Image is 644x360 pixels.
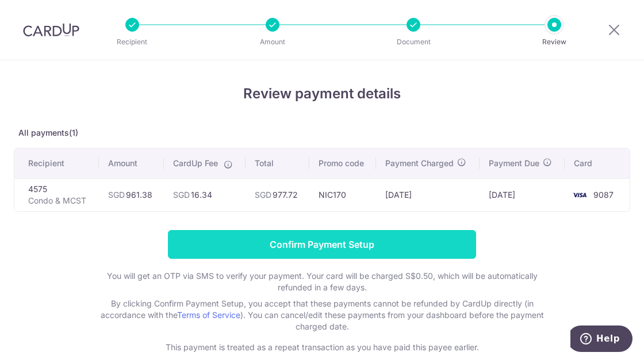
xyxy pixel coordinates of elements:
[23,23,79,37] img: CardUp
[309,178,376,211] td: NIC170
[385,158,454,169] span: Payment Charged
[168,230,476,259] input: Confirm Payment Setup
[92,342,552,353] p: This payment is treated as a repeat transaction as you have paid this payee earlier.
[570,325,632,354] iframe: Opens a widget where you can find more information
[90,36,175,48] p: Recipient
[173,190,190,200] span: SGD
[99,148,164,178] th: Amount
[14,148,99,178] th: Recipient
[14,178,99,211] td: 4575
[92,270,552,293] p: You will get an OTP via SMS to verify your payment. Your card will be charged S$0.50, which will ...
[14,127,630,139] p: All payments(1)
[512,36,597,48] p: Review
[177,310,240,320] a: Terms of Service
[246,148,309,178] th: Total
[108,190,125,200] span: SGD
[568,188,591,202] img: <span class="translation_missing" title="translation missing: en.account_steps.new_confirm_form.b...
[173,158,218,169] span: CardUp Fee
[376,178,480,211] td: [DATE]
[371,36,456,48] p: Document
[92,298,552,332] p: By clicking Confirm Payment Setup, you accept that these payments cannot be refunded by CardUp di...
[164,178,246,211] td: 16.34
[14,83,630,104] h4: Review payment details
[28,195,90,206] p: Condo & MCST
[230,36,315,48] p: Amount
[309,148,376,178] th: Promo code
[480,178,565,211] td: [DATE]
[593,190,614,200] span: 9087
[246,178,309,211] td: 977.72
[255,190,271,200] span: SGD
[489,158,539,169] span: Payment Due
[565,148,630,178] th: Card
[99,178,164,211] td: 961.38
